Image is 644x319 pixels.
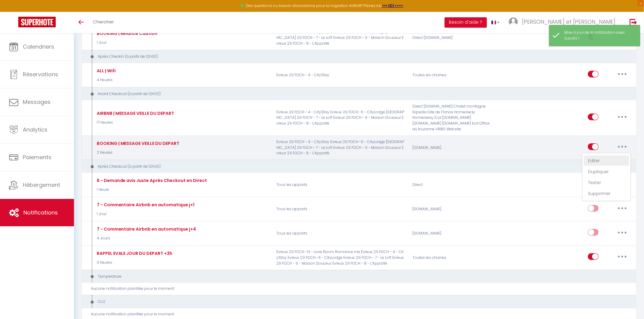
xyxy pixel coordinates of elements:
[584,177,629,188] a: Tester
[23,43,54,50] span: Calendriers
[584,166,629,177] a: Dupliquer
[272,139,408,156] p: Evreux 29 FOCH - 4 - CityStay Evreux 29 FOCH -6 - CityLodge [GEOGRAPHIC_DATA] 29 FOCH - 7 - Le Lo...
[272,249,408,266] p: Evreux 29 FOCH -13 - Love Room Romance me Evreux 29 FOCH - 4 - CityStay Evreux 29 FOCH -6 - CityL...
[272,225,408,242] p: Tous les apparts
[18,17,56,27] img: Super Booking
[95,235,196,241] p: 4 Jours
[91,286,631,292] div: Aucune notification planifiée pour le moment.
[95,77,116,83] p: 4 Heures
[23,70,58,78] span: Réservations
[95,177,207,184] div: 6 - Demande avis Juste Après Checkout en Direct
[95,120,174,125] p: 17 Heures
[408,104,499,132] div: Direct [DOMAIN_NAME] Chalet montagne Expedia Gite de France Homeaway Homeaway iCal [DOMAIN_NAME] ...
[584,156,629,166] a: Editer
[272,66,408,84] p: Evreux 29 FOCH - 4 - CityStay
[272,104,408,132] p: Evreux 29 FOCH - 4 - CityStay Evreux 29 FOCH -6 - CityLodge [GEOGRAPHIC_DATA] 29 FOCH - 7 - Le Lo...
[95,40,158,46] p: 1 Jour
[23,126,47,133] span: Analytics
[91,312,631,317] div: Aucune notification planifiée pour le moment.
[408,176,499,194] div: Direct
[95,226,196,232] div: 7 - Commentaire Airbnb en automatique j+4
[272,176,408,194] p: Tous les apparts
[504,12,623,33] a: ... [PERSON_NAME] et [PERSON_NAME]
[584,188,629,199] a: Supprimer
[87,299,620,305] div: Co2
[408,139,499,156] div: [DOMAIN_NAME]
[95,110,174,117] div: AIRBNB | MESSAGE VEILLE DU DEPART
[87,164,620,170] div: Après Checkout (à partir de 12h00)
[95,30,158,37] div: BOOKING | Relance Caution
[445,17,487,28] button: Besoin d'aide ?
[382,3,404,8] a: >>> ICI <<<<
[522,18,616,26] span: [PERSON_NAME] et [PERSON_NAME]
[88,12,118,33] a: Chercher
[87,54,620,60] div: Après Checkin (à partir de 12h00)
[630,19,637,26] img: logout
[23,98,51,106] span: Messages
[272,201,408,218] p: Tous les apparts
[95,211,195,217] p: 1 Jour
[87,91,620,97] div: Avant Checkout (à partir de 12h00)
[408,29,499,46] div: Direct [DOMAIN_NAME]
[95,67,116,74] div: ALL | Wifi
[272,29,408,46] p: Evreux 29 FOCH - 4 - CityStay Evreux 29 FOCH -6 - CityLodge [GEOGRAPHIC_DATA] 29 FOCH - 7 - Le Lo...
[95,140,180,147] div: BOOKING | MESSAGE VEILLE DU DEPART
[23,153,51,161] span: Paiements
[95,187,207,193] p: 1 Heure
[509,17,518,26] img: ...
[565,30,634,41] div: Mise à jour de la notification avec succès !
[95,150,180,156] p: 2 Heures
[95,250,173,257] div: RAPPEL EVALE JOUR DU DEPART +3h
[87,274,620,280] div: Température
[408,225,499,242] div: [DOMAIN_NAME]
[95,201,195,208] div: 7 - Commentaire Airbnb en automatique j+1
[408,66,499,84] div: Toutes les chaines
[23,209,58,216] span: Notifications
[408,249,499,266] div: Toutes les chaines
[95,260,173,266] p: 3 Heures
[23,181,60,189] span: Hébergement
[408,201,499,218] div: [DOMAIN_NAME]
[93,19,114,25] span: Chercher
